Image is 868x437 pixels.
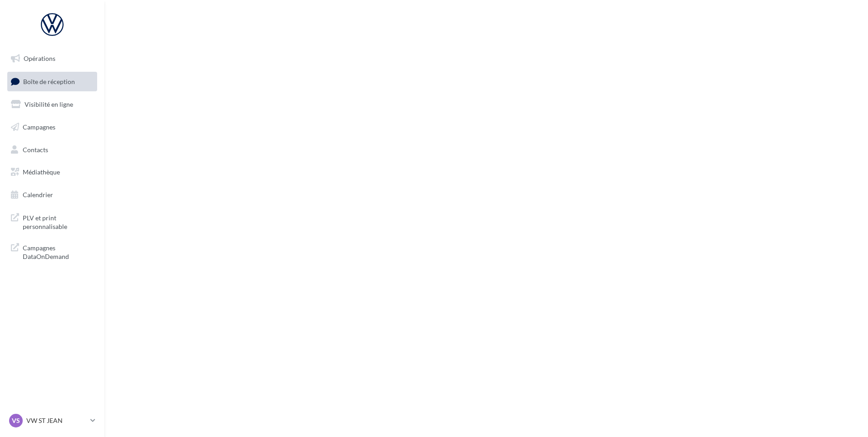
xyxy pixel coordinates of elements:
span: Boîte de réception [23,77,75,85]
span: Campagnes [23,123,55,131]
span: Médiathèque [23,168,60,176]
a: Boîte de réception [5,72,99,91]
a: Campagnes [5,118,99,137]
p: VW ST JEAN [26,416,87,425]
a: VS VW ST JEAN [7,412,97,429]
span: Opérations [24,55,55,62]
span: Calendrier [23,191,53,199]
a: Opérations [5,49,99,68]
span: Contacts [23,145,48,153]
span: Campagnes DataOnDemand [23,242,94,261]
a: Calendrier [5,185,99,204]
a: Campagnes DataOnDemand [5,238,99,265]
a: Visibilité en ligne [5,95,99,114]
span: Visibilité en ligne [25,100,73,108]
span: PLV et print personnalisable [23,212,94,231]
a: Contacts [5,140,99,159]
span: VS [12,416,20,425]
a: PLV et print personnalisable [5,208,99,235]
a: Médiathèque [5,163,99,182]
